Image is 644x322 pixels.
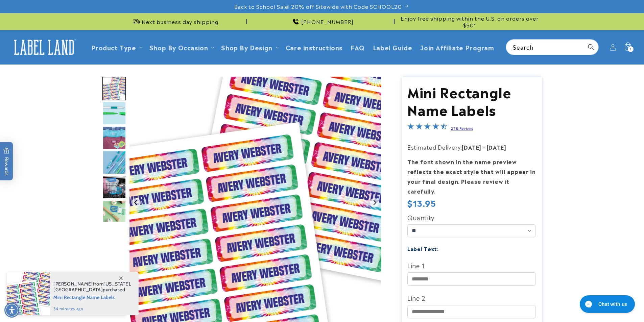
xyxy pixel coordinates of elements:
span: 1 [630,46,631,52]
span: Enjoy free shipping within the U.S. on orders over $50* [397,15,542,28]
button: Search [583,40,598,54]
button: Go to last slide [132,198,141,207]
a: Label Guide [369,39,416,55]
img: Label Land [10,37,78,58]
a: Shop By Design [221,43,272,52]
span: [US_STATE] [103,281,130,287]
span: Back to School Sale! 20% off Sitewide with Code SCHOOL20 [234,3,402,10]
span: FAQ [351,43,365,51]
div: Announcement [102,13,247,30]
span: Label Guide [373,43,412,51]
h1: Mini Rectangle Name Labels [407,83,536,118]
span: 4.7-star overall rating [407,124,447,132]
button: Next slide [370,198,379,207]
div: Go to slide 6 [102,200,126,224]
a: Label Land [8,34,80,60]
strong: [DATE] [487,143,506,151]
span: [PERSON_NAME] [53,281,93,287]
span: Next business day shipping [142,18,218,25]
label: Line 1 [407,260,536,271]
div: Announcement [397,13,542,30]
a: Product Type [91,43,136,52]
span: [GEOGRAPHIC_DATA] [53,287,103,293]
summary: Shop By Occasion [145,39,217,55]
img: Mini Rectangle Name Labels - Label Land [102,151,126,174]
span: Join Affiliate Program [420,43,494,51]
a: 278 Reviews [451,126,473,130]
a: Join Affiliate Program [416,39,498,55]
label: Quantity [407,212,536,223]
div: Go to slide 5 [102,175,126,199]
div: Go to slide 2 [102,101,126,125]
strong: [DATE] [462,143,481,151]
a: Care instructions [282,39,347,55]
label: Line 2 [407,292,536,303]
summary: Shop By Design [217,39,281,55]
strong: The font shown in the name preview reflects the exact style that will appear in your final design... [407,157,535,195]
strong: - [483,143,485,151]
img: Mini Rectangle Name Labels - Label Land [102,175,126,199]
span: Rewards [3,147,10,175]
img: Mini Rectangle Name Labels - Label Land [102,77,126,100]
label: Label Text: [407,245,439,252]
img: Mini Rectangle Name Labels - Label Land [102,126,126,150]
span: Shop By Occasion [149,43,208,51]
span: [PHONE_NUMBER] [301,18,354,25]
span: $13.95 [407,198,436,208]
div: Go to slide 1 [102,77,126,100]
summary: Product Type [87,39,145,55]
div: Go to slide 4 [102,151,126,174]
iframe: Gorgias live chat messenger [576,293,637,315]
div: Accessibility Menu [4,303,19,318]
img: Basketball design mini rectangle name label applied to a pen [102,101,126,125]
span: Care instructions [286,43,342,51]
a: FAQ [347,39,369,55]
span: from , purchased [53,281,132,293]
img: Mini Rectangle Name Labels - Label Land [102,200,126,224]
div: Announcement [250,13,395,30]
div: Go to slide 3 [102,126,126,150]
p: Estimated Delivery: [407,142,536,152]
